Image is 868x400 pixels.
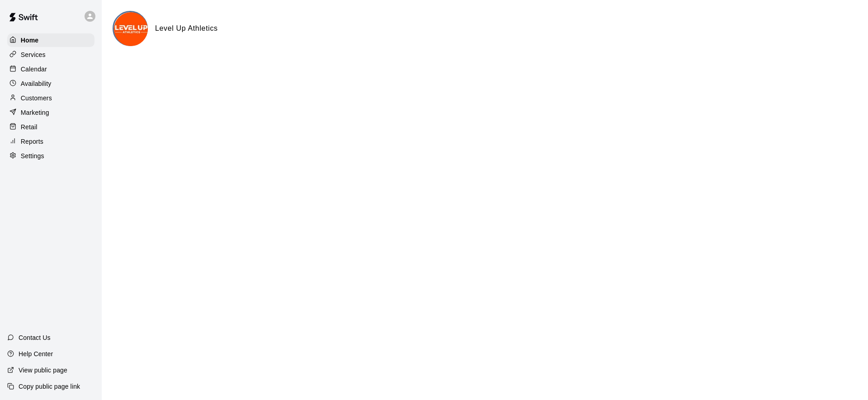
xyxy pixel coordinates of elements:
[7,77,94,90] a: Availability
[21,151,44,160] p: Settings
[19,366,67,375] p: View public page
[7,91,94,105] a: Customers
[7,48,94,61] a: Services
[7,62,94,76] a: Calendar
[19,349,53,358] p: Help Center
[21,79,52,88] p: Availability
[155,23,218,34] h6: Level Up Athletics
[21,65,47,74] p: Calendar
[7,33,94,47] a: Home
[19,382,80,391] p: Copy public page link
[21,108,49,117] p: Marketing
[114,12,148,46] img: Level Up Athletics logo
[21,36,39,45] p: Home
[21,137,43,146] p: Reports
[21,94,52,103] p: Customers
[21,50,46,59] p: Services
[7,106,94,119] a: Marketing
[7,149,94,163] a: Settings
[21,122,38,132] p: Retail
[7,120,94,134] a: Retail
[19,333,51,342] p: Contact Us
[7,135,94,148] a: Reports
